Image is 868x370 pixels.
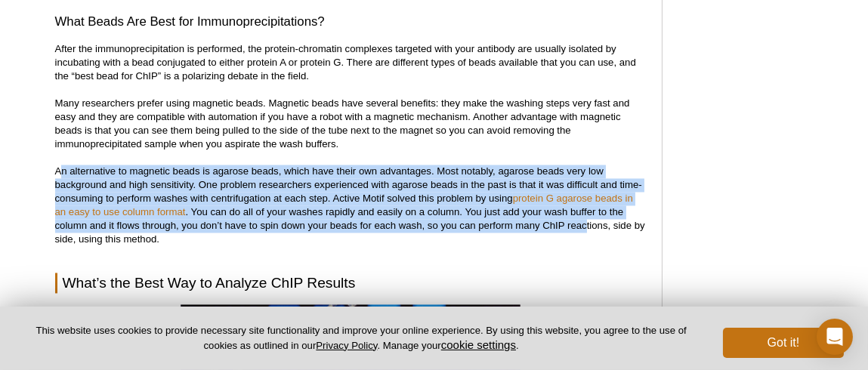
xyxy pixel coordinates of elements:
div: Open Intercom Messenger [817,319,853,355]
h2: What’s the Best Way to Analyze ChIP Results [55,273,647,293]
h3: What Beads Are Best for Immunoprecipitations? [55,13,647,31]
button: Got it! [723,328,844,358]
p: This website uses cookies to provide necessary site functionality and improve your online experie... [24,324,698,353]
p: After the immunoprecipitation is performed, the protein-chromatin complexes targeted with your an... [55,42,647,246]
a: Privacy Policy [316,340,377,351]
button: cookie settings [441,338,516,351]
